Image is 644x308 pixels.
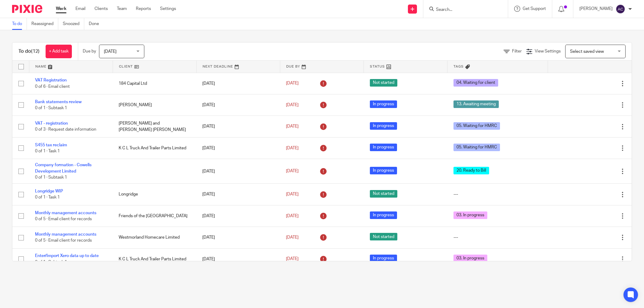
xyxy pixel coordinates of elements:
span: Tags [453,65,464,68]
span: Filter [512,49,522,53]
span: In progress [370,255,397,262]
a: Settings [160,6,176,12]
td: [DATE] [196,184,280,205]
a: Done [89,18,104,30]
span: 05. Waiting for HMRC [453,144,500,151]
span: [DATE] [286,103,299,107]
span: In progress [370,211,397,219]
img: Pixie [12,5,42,13]
td: [DATE] [196,137,280,159]
span: View Settings [535,49,561,53]
span: [DATE] [286,214,299,218]
span: [DATE] [286,124,299,129]
span: 04. Waiting for client [453,79,498,87]
span: Not started [370,190,397,198]
h1: To do [18,48,40,55]
p: Due by [83,48,96,54]
a: Work [56,6,66,12]
span: 0 of 5 · Email client for records [35,239,92,243]
p: [PERSON_NAME] [579,6,613,12]
a: Enter/Import Xero data up to date [35,254,99,258]
span: 20. Ready to Bill [453,167,489,174]
td: 184 Capital Ltd [113,73,196,94]
td: [DATE] [196,248,280,270]
a: Reports [136,6,151,12]
span: (12) [31,49,40,54]
td: Westmorland Homecare Limited [113,227,196,248]
span: [DATE] [286,146,299,150]
td: Longridge [113,184,196,205]
span: In progress [370,167,397,174]
a: Monthly management accounts [35,232,96,237]
span: 03. In progress [453,211,487,219]
a: VAT - registration [35,121,68,125]
td: [DATE] [196,116,280,137]
span: 0 of 6 · Email client [35,84,70,89]
span: [DATE] [286,192,299,196]
a: Bank statements review [35,100,82,104]
a: Snoozed [63,18,84,30]
a: Reassigned [31,18,58,30]
span: In progress [370,100,397,108]
a: Email [75,6,85,12]
span: Not started [370,233,397,240]
td: Friends of the [GEOGRAPHIC_DATA] [113,205,196,227]
td: K C L Truck And Trailer Parts Limited [113,137,196,159]
a: To do [12,18,27,30]
a: Clients [95,6,108,12]
span: Not started [370,79,397,87]
a: + Add task [46,45,72,58]
td: [DATE] [196,94,280,116]
span: 0 of 5 · Email client for records [35,217,92,221]
div: --- [453,191,542,197]
span: [DATE] [286,81,299,86]
span: 0 of 1 · Subtask 1 [35,260,67,264]
span: In progress [370,122,397,130]
span: 13. Awaiting meeting [453,100,499,108]
td: [DATE] [196,227,280,248]
td: [DATE] [196,159,280,184]
span: 03. In progress [453,255,487,262]
span: 0 of 3 · Request date information [35,128,96,132]
span: Select saved view [570,49,604,54]
a: Team [117,6,127,12]
td: [DATE] [196,205,280,227]
a: Longridge WIP [35,189,63,193]
td: [DATE] [196,73,280,94]
span: [DATE] [286,235,299,240]
td: K C L Truck And Trailer Parts Limited [113,248,196,270]
input: Search [435,7,490,13]
a: VAT Registration [35,78,67,82]
a: S455 tax reclaim [35,143,67,147]
td: [PERSON_NAME] [113,94,196,116]
a: Company formation - Cowells Development Limited [35,163,91,173]
span: 0 of 1 · Task 1 [35,195,60,200]
span: 05. Waiting for HMRC [453,122,500,130]
div: --- [453,234,542,240]
img: svg%3E [616,4,625,14]
span: In progress [370,144,397,151]
a: Monthly management accounts [35,211,96,215]
span: Get Support [523,7,546,11]
td: [PERSON_NAME] and [PERSON_NAME] [PERSON_NAME] [113,116,196,137]
span: 0 of 1 · Task 1 [35,149,60,153]
span: [DATE] [286,257,299,261]
span: 0 of 1 · Subtask 1 [35,175,67,179]
span: [DATE] [104,49,117,54]
span: [DATE] [286,169,299,173]
span: 0 of 1 · Subtask 1 [35,106,67,110]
